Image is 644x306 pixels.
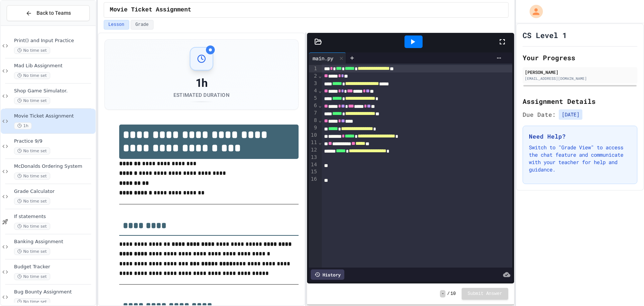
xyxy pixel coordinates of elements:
div: 13 [309,154,318,161]
span: No time set [14,147,50,154]
span: Banking Assignment [14,239,94,245]
span: 10 [451,291,456,297]
button: Grade [131,20,154,30]
div: 6 [309,102,318,109]
span: Submit Answer [468,291,502,297]
button: Back to Teams [7,5,90,21]
span: Shop Game Simulator. [14,88,94,94]
div: 4 [309,87,318,95]
span: Due Date: [523,110,556,119]
div: 1 [309,65,318,72]
p: Switch to "Grade View" to access the chat feature and communicate with your teacher for help and ... [529,144,631,173]
span: McDonalds Ordering System [14,163,94,170]
span: Fold line [318,102,322,108]
button: Submit Answer [462,288,508,300]
iframe: chat widget [613,276,637,299]
h3: Need Help? [529,132,631,141]
span: No time set [14,198,50,205]
div: 8 [309,117,318,124]
div: [EMAIL_ADDRESS][DOMAIN_NAME] [525,76,635,81]
div: 5 [309,95,318,102]
span: Mad Lib Assignment [14,63,94,69]
span: Movie Ticket Assignment [110,6,192,14]
div: 10 [309,132,318,139]
span: - [440,290,445,297]
div: main.py [309,54,337,62]
span: No time set [14,97,50,104]
span: [DATE] [559,109,582,120]
div: History [311,269,344,280]
div: 2 [309,72,318,80]
button: Lesson [104,20,129,30]
span: Bug Bounty Assignment [14,289,94,295]
span: Print() and Input Practice [14,38,94,44]
span: No time set [14,248,50,255]
span: No time set [14,223,50,230]
div: 9 [309,124,318,132]
div: main.py [309,52,346,64]
span: No time set [14,72,50,79]
div: 12 [309,146,318,154]
span: No time set [14,173,50,180]
span: No time set [14,298,50,305]
span: Practice 9/9 [14,138,94,144]
span: Fold line [318,139,322,145]
div: 3 [309,80,318,87]
span: Budget Tracker [14,264,94,270]
div: 15 [309,168,318,176]
div: 7 [309,109,318,117]
span: If statements [14,214,94,220]
span: No time set [14,47,50,54]
div: [PERSON_NAME] [525,69,635,75]
h2: Assignment Details [523,96,637,106]
span: Movie Ticket Assignment [14,113,94,119]
span: Fold line [318,88,322,93]
span: Back to Teams [37,9,71,17]
iframe: chat widget [583,244,637,276]
span: No time set [14,273,50,280]
span: / [447,291,450,297]
div: My Account [522,3,545,20]
div: 11 [309,139,318,146]
span: Fold line [318,73,322,79]
span: Fold line [318,117,322,123]
div: 1h [173,76,230,90]
h2: Your Progress [523,52,637,63]
div: 16 [309,176,318,183]
div: Estimated Duration [173,91,230,99]
h1: CS Level 1 [523,30,567,40]
span: Grade Calculator [14,188,94,195]
span: 1h [14,122,32,129]
div: 14 [309,161,318,169]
